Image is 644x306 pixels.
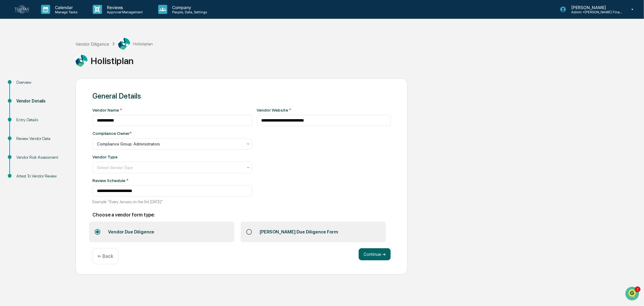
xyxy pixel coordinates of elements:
[6,76,16,86] img: Jack Rasmussen
[16,117,66,123] div: Entry Details
[44,108,49,113] div: 🗄️
[53,82,66,87] span: [DATE]
[92,178,252,183] div: Review Schedule
[94,66,110,73] button: See all
[16,79,66,86] div: Overview
[92,131,132,136] div: Compliance Owner
[50,5,81,10] p: Calendar
[16,154,66,161] div: Vendor Risk Assessment
[16,135,66,142] div: Review Vendor Data
[27,46,99,52] div: Start new chat
[13,46,24,57] img: 8933085812038_c878075ebb4cc5468115_72.jpg
[4,105,41,116] a: 🖐️Preclearance
[14,5,29,13] img: logo
[92,108,252,112] div: Vendor Name
[566,10,623,14] p: Admin • [PERSON_NAME] Financial Advisors
[75,55,641,67] div: Holistiplan
[118,38,130,50] img: Vendor Logo
[16,98,66,104] div: Vendor Details
[566,5,623,10] p: [PERSON_NAME]
[12,119,38,125] span: Data Lookup
[19,82,49,87] span: [PERSON_NAME]
[12,107,39,113] span: Preclearance
[12,83,17,87] img: 1746055101610-c473b297-6a78-478c-a979-82029cc54cd1
[50,10,81,14] p: Manage Tasks
[4,116,40,127] a: 🔎Data Lookup
[60,134,73,138] span: Pylon
[257,108,391,112] div: Vendor Website
[75,41,109,47] div: Vendor Diligence
[92,200,252,204] p: Example: "Every January on the 3rd [DATE]"
[102,10,146,14] p: Approval Management
[6,46,17,57] img: 1746055101610-c473b297-6a78-478c-a979-82029cc54cd1
[167,5,210,10] p: Company
[92,212,391,218] h2: Choose a vendor form type:
[102,5,146,10] p: Reviews
[43,133,73,138] a: Powered byPylon
[6,67,40,72] div: Past conversations
[103,48,110,55] button: Start new chat
[625,286,641,302] iframe: Open customer support
[6,119,11,124] div: 🔎
[6,108,11,113] div: 🖐️
[118,38,153,50] div: Holistiplan
[27,52,85,57] div: We're offline, we'll be back soon
[50,82,52,87] span: •
[255,224,343,240] div: [PERSON_NAME] Due Diligence Form
[50,107,75,113] span: Attestations
[104,224,159,240] div: Vendor Due Diligence
[75,55,88,67] img: Vendor Logo
[16,173,66,179] div: Attest To Vendor Review
[359,248,391,260] button: Continue ➔
[167,10,210,14] p: People, Data, Settings
[98,253,113,259] p: ← Back
[92,155,117,159] div: Vendor Type
[92,92,391,100] div: General Details
[41,105,77,116] a: 🗄️Attestations
[6,13,110,22] p: How can we help?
